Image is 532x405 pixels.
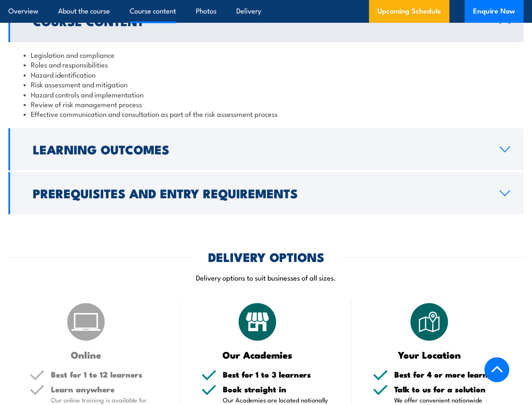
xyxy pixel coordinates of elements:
[24,70,508,79] li: Hazard identification
[24,89,508,99] li: Hazard controls and implementation
[394,385,503,393] h5: Talk to us for a solution
[33,143,486,154] h2: Learning Outcomes
[24,99,508,109] li: Review of risk management process
[24,79,508,89] li: Risk assessment and mitigation
[223,370,331,378] h5: Best for 1 to 3 learners
[51,370,159,378] h5: Best for 1 to 12 learners
[33,15,486,26] h2: Course Content
[51,385,159,393] h5: Learn anywhere
[223,385,331,393] h5: Book straight in
[208,251,324,262] h2: DELIVERY OPTIONS
[24,109,508,119] li: Effective communication and consultation as part of the risk assessment process
[24,50,508,59] li: Legislation and compliance
[8,172,524,214] a: Prerequisites and Entry Requirements
[201,350,314,359] h3: Our Academies
[33,187,486,198] h2: Prerequisites and Entry Requirements
[24,59,508,69] li: Roles and responsibilities
[373,350,486,359] h3: Your Location
[29,350,142,359] h3: Online
[8,128,524,170] a: Learning Outcomes
[394,370,503,378] h5: Best for 4 or more learners
[8,273,524,282] p: Delivery options to suit businesses of all sizes.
